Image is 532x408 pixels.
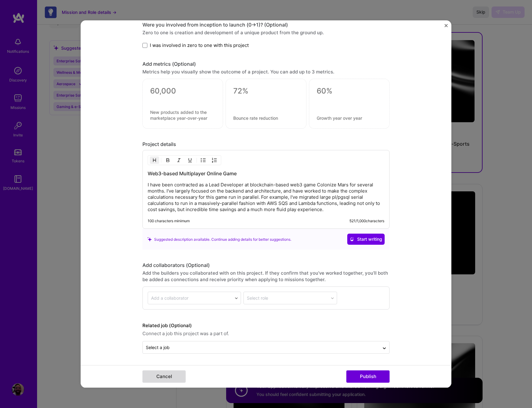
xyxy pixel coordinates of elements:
div: 521 / 1,000 characters [349,219,384,224]
img: UL [201,158,206,163]
div: Project details [142,141,390,148]
button: Cancel [142,370,186,383]
div: Were you involved from inception to launch (0 -> 1)? (Optional) [142,22,390,28]
p: I have been contracted as a Lead Developer at blockchain-based web3 game Colonize Mars for severa... [148,182,384,213]
img: Underline [188,158,192,163]
button: Publish [346,370,390,383]
button: Close [445,24,448,31]
img: Divider [196,157,197,164]
span: Connect a job this project was a part of. [142,330,390,338]
div: Add metrics (Optional) [142,61,390,68]
div: Suggested description available. Continue adding details for better suggestions. [147,236,291,243]
img: drop icon [234,296,238,300]
img: Heading [152,158,157,163]
label: Related job (Optional) [142,322,390,330]
button: Start writing [347,234,385,245]
img: Bold [165,158,170,163]
img: Divider [161,157,161,164]
div: Zero to one is creation and development of a unique product from the ground up. [142,29,390,36]
span: Start writing [350,236,382,243]
div: 100 characters minimum [148,219,190,224]
div: Metrics help you visually show the outcome of a project. You can add up to 3 metrics. [142,69,390,75]
span: I was involved in zero to one with this project [150,42,249,48]
i: icon CrystalBallWhite [350,237,354,242]
h3: Web3-based Multiplayer Online Game [148,170,384,177]
i: icon SuggestedTeams [147,237,152,241]
div: Select a job [146,344,170,351]
div: Add collaborators (Optional) [142,262,390,269]
div: Add a collaborator [151,295,188,302]
div: Add the builders you collaborated with on this project. If they confirm that you’ve worked togeth... [142,270,390,283]
img: Italic [176,158,181,163]
img: OL [212,158,217,163]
